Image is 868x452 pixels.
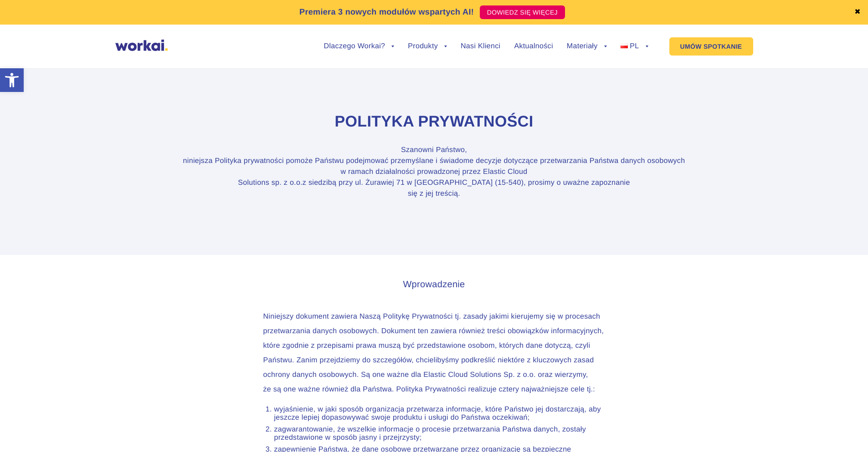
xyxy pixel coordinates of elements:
[514,43,553,50] a: Aktualności
[181,145,687,199] p: Szanowni Państwo, niniejsza Polityka prywatności pomoże Państwu podejmować przemyślane i świadome...
[480,5,565,19] a: DOWIEDZ SIĘ WIĘCEJ
[567,43,607,50] a: Materiały
[274,426,605,442] li: zagwarantowanie, że wszelkie informacje o procesie przetwarzania Państwa danych, zostały przedsta...
[854,9,861,16] a: ✖
[263,278,605,291] h3: Wprowadzenie
[408,43,447,50] a: Produkty
[461,43,500,50] a: Nasi Klienci
[181,112,687,132] h1: Polityka prywatności
[669,37,753,56] a: UMÓW SPOTKANIE
[324,43,395,50] a: Dlaczego Workai?
[630,42,639,50] span: PL
[299,6,474,18] p: Premiera 3 nowych modułów wspartych AI!
[274,406,605,422] li: wyjaśnienie, w jaki sposób organizacja przetwarza informacje, które Państwo jej dostarczają, aby ...
[263,310,605,397] p: Niniejszy dokument zawiera Naszą Politykę Prywatności tj. zasady jakimi kierujemy się w procesach...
